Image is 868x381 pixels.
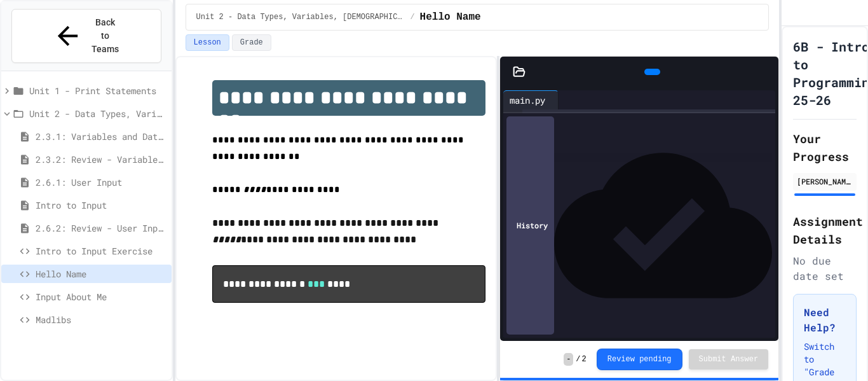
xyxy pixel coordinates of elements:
span: Submit Answer [699,354,759,364]
button: Lesson [186,34,229,51]
span: - [564,353,573,366]
h3: Need Help? [804,305,846,335]
button: Review pending [597,349,682,370]
span: / [576,354,580,364]
span: Back to Teams [90,16,120,56]
span: Hello Name [36,267,166,281]
span: Madlibs [36,313,166,326]
span: Unit 2 - Data Types, Variables, [DEMOGRAPHIC_DATA] [29,107,166,120]
span: Input About Me [36,290,166,303]
div: History [506,116,554,335]
button: Submit Answer [689,349,769,370]
span: 2.6.1: User Input [36,176,166,189]
button: Grade [232,34,271,51]
span: 2 [582,354,587,364]
span: 2.6.2: Review - User Input [36,221,166,235]
div: [PERSON_NAME] [797,176,853,187]
span: Unit 2 - Data Types, Variables, [DEMOGRAPHIC_DATA] [196,12,405,22]
div: No due date set [793,253,857,284]
span: 2.3.1: Variables and Data Types [36,130,166,143]
span: Intro to Input [36,198,166,212]
div: main.py [503,90,559,109]
span: Unit 1 - Print Statements [29,84,166,97]
h2: Your Progress [793,130,857,165]
div: main.py [503,94,552,107]
span: Hello Name [420,10,481,25]
div: 1 [503,112,516,125]
h2: Assignment Details [793,212,857,248]
span: 2.3.2: Review - Variables and Data Types [36,153,166,166]
span: Intro to Input Exercise [36,244,166,258]
span: / [410,12,414,22]
button: Back to Teams [11,9,161,63]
